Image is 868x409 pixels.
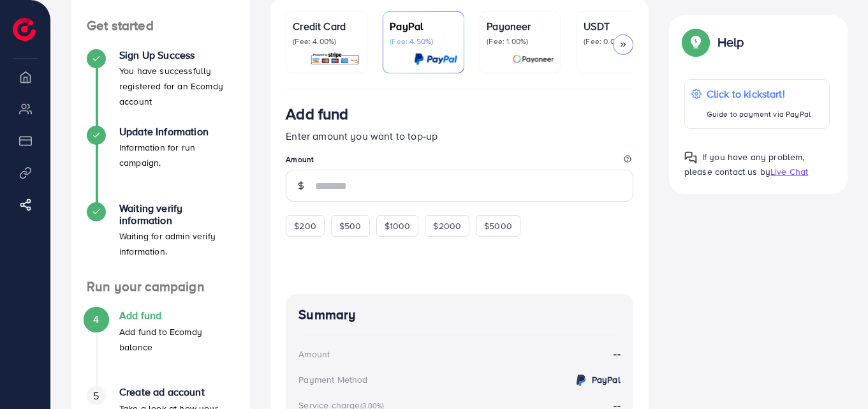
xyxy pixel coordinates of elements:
[390,36,457,47] p: (Fee: 4.50%)
[119,140,235,170] p: Information for run campaign.
[298,307,621,323] h4: Summary
[119,324,235,355] p: Add fund to Ecomdy balance
[512,52,554,66] img: card
[119,202,235,227] h4: Waiting verify information
[71,49,250,126] li: Sign Up Success
[573,373,589,388] img: credit
[93,312,99,327] span: 4
[93,389,99,403] span: 5
[13,18,36,41] img: logo
[119,386,235,398] h4: Create ad account
[293,36,360,47] p: (Fee: 4.00%)
[71,126,250,202] li: Update Information
[770,165,808,178] span: Live Chat
[286,128,633,144] p: Enter amount you want to top-up
[385,219,411,232] span: $1000
[71,279,250,295] h4: Run your campaign
[433,219,461,232] span: $2000
[707,107,811,122] p: Guide to payment via PayPal
[298,348,330,361] div: Amount
[592,373,621,386] strong: PayPal
[119,309,235,322] h4: Add fund
[71,202,250,279] li: Waiting verify information
[684,31,707,54] img: Popup guide
[584,36,651,47] p: (Fee: 0.00%)
[717,34,744,50] p: Help
[298,373,367,386] div: Payment Method
[484,219,512,232] span: $5000
[487,36,554,47] p: (Fee: 1.00%)
[310,52,360,66] img: card
[71,18,250,34] h4: Get started
[814,352,858,399] iframe: Chat
[294,219,316,232] span: $200
[414,52,457,66] img: card
[286,154,633,170] legend: Amount
[71,309,250,386] li: Add fund
[584,19,651,34] p: USDT
[293,19,360,34] p: Credit Card
[339,219,362,232] span: $500
[390,19,457,34] p: PayPal
[286,105,348,123] h3: Add fund
[119,63,235,109] p: You have successfully registered for an Ecomdy account
[119,49,235,61] h4: Sign Up Success
[614,346,620,361] strong: --
[707,86,811,101] p: Click to kickstart!
[119,126,235,138] h4: Update Information
[119,228,235,259] p: Waiting for admin verify information.
[684,151,697,164] img: Popup guide
[487,19,554,34] p: Payoneer
[684,151,805,178] span: If you have any problem, please contact us by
